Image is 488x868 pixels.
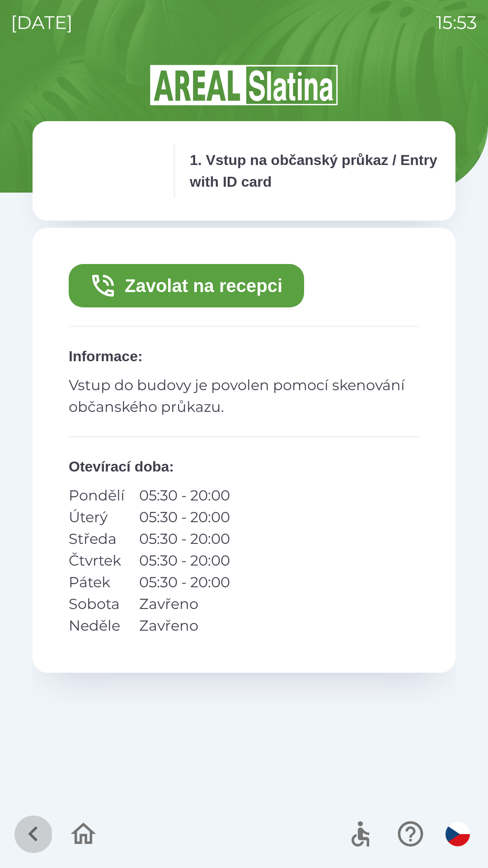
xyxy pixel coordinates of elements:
p: 05:30 - 20:00 [139,506,230,528]
button: Zavolat na recepci [69,264,304,307]
p: 05:30 - 20:00 [139,485,230,506]
p: 1. Vstup na občanský průkaz / Entry with ID card [190,149,437,193]
p: Čtvrtek [69,550,125,571]
p: 15:53 [436,9,477,36]
p: Informace : [69,345,419,367]
p: Otevírací doba : [69,456,419,477]
img: Logo [33,63,455,107]
p: 05:30 - 20:00 [139,550,230,571]
p: Sobota [69,593,125,615]
p: Středa [69,528,125,550]
p: 05:30 - 20:00 [139,528,230,550]
p: Pondělí [69,485,125,506]
img: 93ea42ec-2d1b-4d6e-8f8a-bdbb4610bcc3.png [51,144,159,198]
p: [DATE] [11,9,73,36]
p: Vstup do budovy je povolen pomocí skenování občanského průkazu. [69,374,419,418]
p: Zavřeno [139,615,230,637]
p: Pátek [69,571,125,593]
p: Úterý [69,506,125,528]
img: cs flag [446,822,470,846]
p: 05:30 - 20:00 [139,571,230,593]
p: Neděle [69,615,125,637]
p: Zavřeno [139,593,230,615]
